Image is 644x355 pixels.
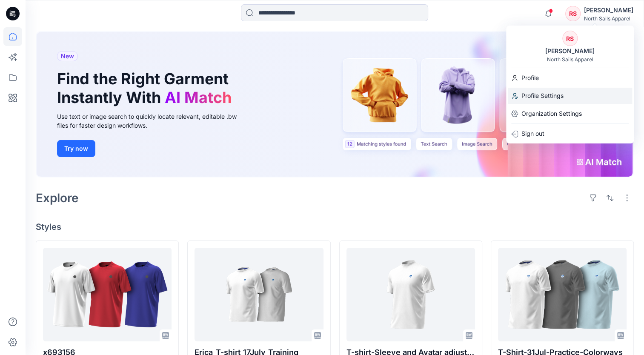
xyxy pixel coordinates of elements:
[195,248,323,341] a: Erica_T-shirt_17July_Training
[540,46,600,56] div: [PERSON_NAME]
[506,88,634,104] a: Profile Settings
[521,126,544,142] p: Sign out
[36,191,79,205] h2: Explore
[57,70,236,106] h1: Find the Right Garment Instantly With
[346,248,475,341] a: T-shirt-Sleeve and Avatar adjustments-31Jul-Practice
[57,140,95,157] button: Try now
[165,88,232,107] span: AI Match
[57,112,249,130] div: Use text or image search to quickly locate relevant, editable .bw files for faster design workflows.
[36,222,634,232] h4: Styles
[565,6,581,21] div: RS
[521,88,564,104] p: Profile Settings
[43,248,172,341] a: x693156
[506,106,634,122] a: Organization Settings
[584,5,633,15] div: [PERSON_NAME]
[547,56,593,63] div: North Sails Apparel
[562,31,578,46] div: RS
[521,70,539,86] p: Profile
[498,248,627,341] a: T-Shirt-31Jul-Practice-Colorways
[61,51,74,61] span: New
[521,106,582,122] p: Organization Settings
[584,15,633,22] div: North Sails Apparel
[506,70,634,86] a: Profile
